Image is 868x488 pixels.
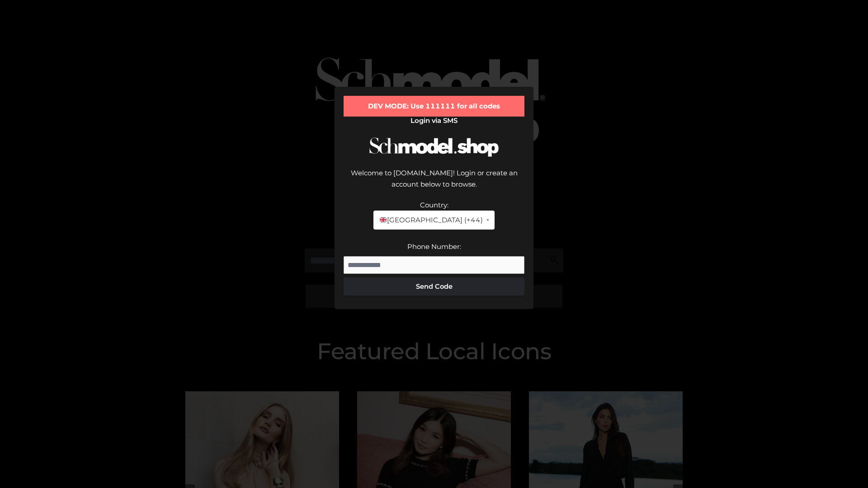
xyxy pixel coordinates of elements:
h2: Login via SMS [344,117,524,125]
div: Welcome to [DOMAIN_NAME]! Login or create an account below to browse. [344,167,524,199]
label: Phone Number: [407,242,461,251]
img: Schmodel Logo [366,129,502,165]
span: [GEOGRAPHIC_DATA] (+44) [379,214,482,226]
div: DEV MODE: Use 111111 for all codes [344,96,524,117]
button: Send Code [344,277,524,296]
label: Country: [420,201,448,209]
img: 🇬🇧 [380,216,387,223]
